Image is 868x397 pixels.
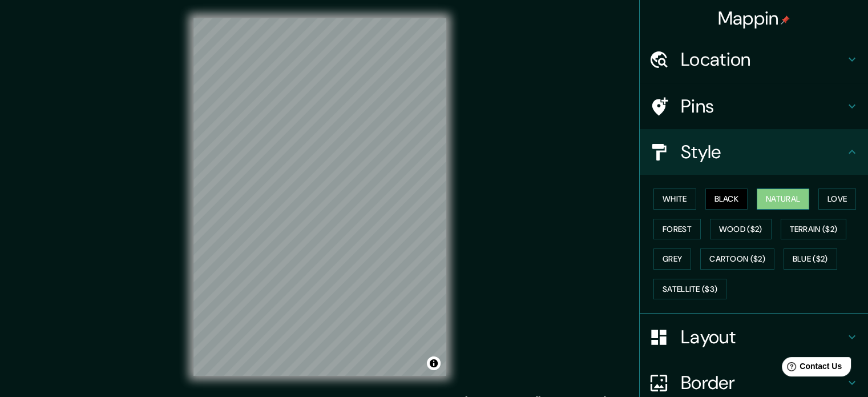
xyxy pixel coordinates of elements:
[427,356,441,370] button: Toggle attribution
[784,248,837,270] button: Blue ($2)
[681,326,845,348] h4: Layout
[681,95,845,118] h4: Pins
[640,314,868,360] div: Layout
[718,7,790,30] h4: Mappin
[653,248,691,270] button: Grey
[681,371,845,394] h4: Border
[710,219,772,240] button: Wood ($2)
[653,279,726,300] button: Satellite ($3)
[781,15,790,25] img: pin-icon.png
[640,83,868,129] div: Pins
[681,48,845,71] h4: Location
[653,219,701,240] button: Forest
[818,189,856,210] button: Love
[640,129,868,175] div: Style
[757,189,809,210] button: Natural
[781,219,847,240] button: Terrain ($2)
[705,189,748,210] button: Black
[700,248,774,270] button: Cartoon ($2)
[193,18,446,376] canvas: Map
[681,141,845,163] h4: Style
[653,189,696,210] button: White
[766,352,855,384] iframe: Help widget launcher
[640,37,868,82] div: Location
